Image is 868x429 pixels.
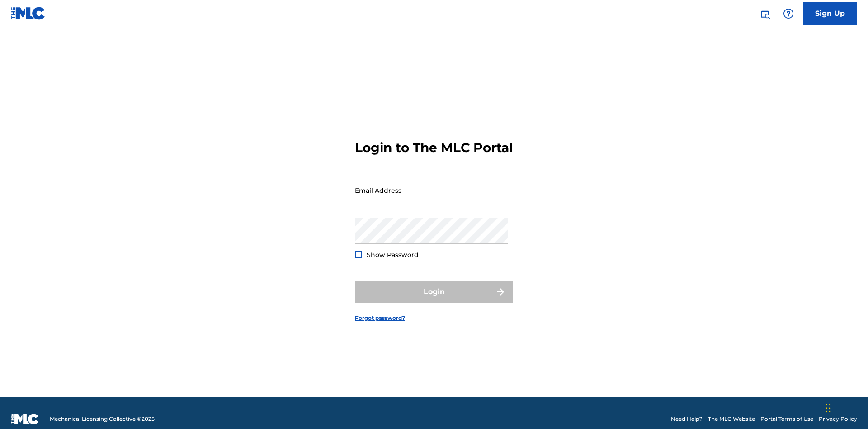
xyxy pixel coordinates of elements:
[708,415,755,423] a: The MLC Website
[11,414,39,424] img: logo
[803,2,857,25] a: Sign Up
[826,395,831,422] div: Drag
[671,415,703,423] a: Need Help?
[355,140,513,156] h3: Login to The MLC Portal
[756,5,774,23] a: Public Search
[50,415,155,423] span: Mechanical Licensing Collective © 2025
[783,8,794,19] img: help
[779,5,797,23] div: Help
[823,386,868,429] iframe: Chat Widget
[759,8,770,19] img: search
[819,415,857,423] a: Privacy Policy
[367,251,419,259] span: Show Password
[760,415,813,423] a: Portal Terms of Use
[355,314,405,322] a: Forgot password?
[11,7,46,20] img: MLC Logo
